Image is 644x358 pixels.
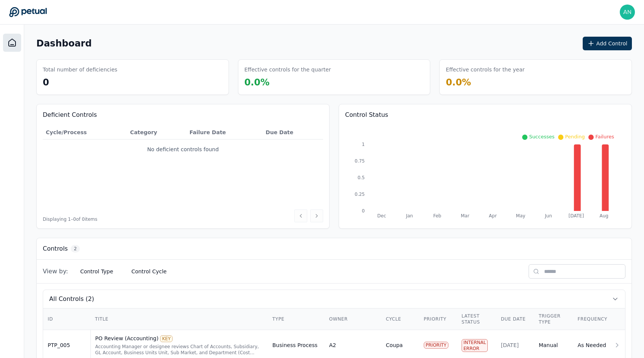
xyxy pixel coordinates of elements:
[355,158,365,164] tspan: 0.75
[496,308,534,330] th: Due Date
[43,290,625,308] button: All Controls (2)
[529,134,554,139] span: Successes
[462,339,488,352] div: Internal Error
[377,213,386,219] tspan: Dec
[125,265,173,278] button: Control Cycle
[244,66,331,73] h3: Effective controls for the quarter
[325,308,381,330] th: Owner
[268,308,325,330] th: Type
[43,308,90,330] th: ID
[43,139,323,160] td: No deficient controls found
[345,110,625,119] h3: Control Status
[457,308,496,330] th: Latest Status
[36,37,92,50] h1: Dashboard
[600,213,608,219] tspan: Aug
[583,37,632,50] button: Add Control
[43,126,127,139] th: Cycle/Process
[406,213,413,219] tspan: Jan
[362,208,365,214] tspan: 0
[573,308,612,330] th: Frequency
[3,34,21,52] a: Dashboard
[244,77,270,88] span: 0.0 %
[127,126,187,139] th: Category
[90,308,268,330] th: Title
[43,77,49,88] span: 0
[358,175,365,180] tspan: 0.5
[43,66,117,73] h3: Total number of deficiencies
[620,5,635,20] img: andrew+doordash@petual.ai
[565,134,585,139] span: Pending
[595,134,614,139] span: Failures
[43,110,323,119] h3: Deficient Controls
[95,344,263,356] div: Accounting Manager or designee reviews Chart of Accounts, Subsidiary, GL Account, Business Units ...
[187,126,263,139] th: Failure Date
[534,308,573,330] th: Trigger Type
[461,213,470,219] tspan: Mar
[446,66,524,73] h3: Effective controls for the year
[355,192,365,197] tspan: 0.25
[43,267,68,276] span: View by:
[43,244,68,253] h3: Controls
[544,213,552,219] tspan: Jun
[9,7,47,17] a: Go to Dashboard
[419,308,457,330] th: Priority
[49,294,94,304] span: All Controls (2)
[381,308,419,330] th: Cycle
[446,77,471,88] span: 0.0 %
[516,213,526,219] tspan: May
[71,245,80,253] span: 2
[489,213,497,219] tspan: Apr
[43,216,97,222] span: Displaying 1– 0 of 0 items
[569,213,584,219] tspan: [DATE]
[263,126,323,139] th: Due Date
[501,341,530,349] div: [DATE]
[160,335,173,342] div: KEY
[95,335,263,342] div: PO Review (Accounting)
[424,342,448,349] div: PRIORITY
[386,341,403,349] div: Coupa
[329,341,336,349] div: A2
[362,142,365,147] tspan: 1
[433,213,441,219] tspan: Feb
[74,265,119,278] button: Control Type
